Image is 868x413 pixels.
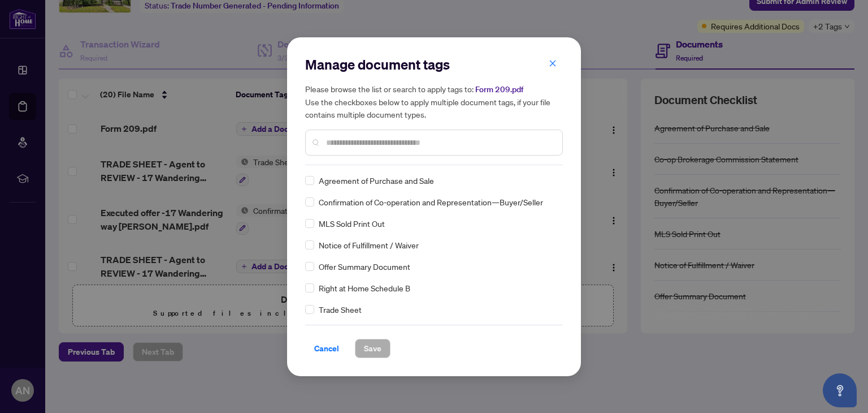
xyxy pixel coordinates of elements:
span: Cancel [314,339,339,358]
span: close [549,59,557,67]
button: Save [355,339,390,358]
span: Offer Summary Document [319,260,410,273]
h2: Manage document tags [305,55,563,74]
span: Notice of Fulfillment / Waiver [319,239,419,251]
span: Trade Sheet [319,303,362,316]
button: Cancel [305,339,348,358]
span: Agreement of Purchase and Sale [319,174,434,187]
span: Form 209.pdf [475,84,523,94]
span: Right at Home Schedule B [319,282,410,294]
span: MLS Sold Print Out [319,217,385,230]
span: Confirmation of Co-operation and Representation—Buyer/Seller [319,196,543,208]
h5: Please browse the list or search to apply tags to: Use the checkboxes below to apply multiple doc... [305,83,563,121]
button: Open asap [823,373,857,407]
